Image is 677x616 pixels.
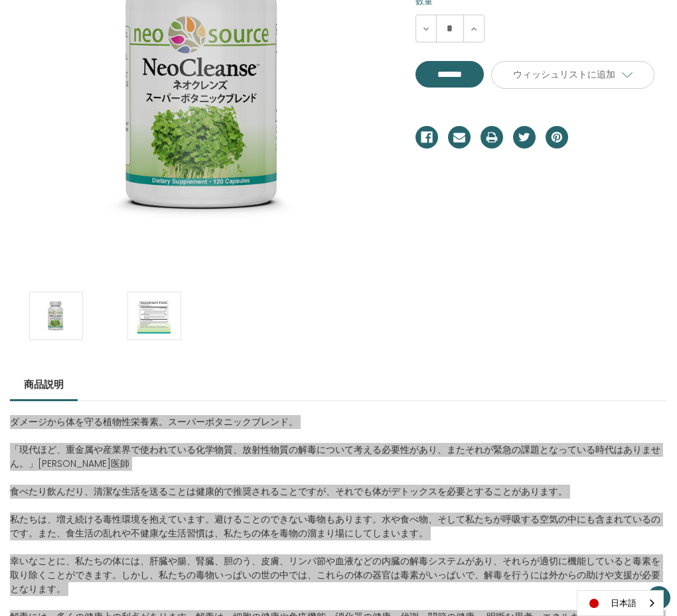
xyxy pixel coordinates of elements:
[10,443,667,471] p: 「現代ほど、重金属や産業界で使われている化学物質、放射性物質の解毒について考える必要性があり、またそれが緊急の課題となっている時代はありません。」[PERSON_NAME]医師
[10,485,567,498] span: 食べたり飲んだり、清潔な生活を送ることは健康的で推奨されることですが、それでも体がデトックスを必要とすることがあります。
[577,590,664,616] aside: Language selected: 日本語
[577,591,663,615] a: 日本語
[577,590,664,616] div: Language
[10,370,78,399] a: 商品説明
[10,513,660,540] span: 私たちは、増え続ける毒性環境を抱えています。避けることのできない毒物もあります。水や食べ物、そして私たちが呼吸する空気の中にも含まれているのです。また、食生活の乱れや不健康な生活習慣は、私たちの...
[137,294,171,338] img: 「ネオクレンズ」
[39,294,72,338] img: 「ネオクレンズ」
[10,415,298,428] span: ダメージから体を守る植物性栄養素。スーパーボタニックブレンド。
[513,68,615,80] span: ウィッシュリストに追加
[491,61,654,89] a: ウィッシュリストに追加
[481,126,503,149] a: プリント
[10,554,660,595] span: 幸いなことに、私たちの体には、肝臓や腸、腎臓、胆のう、皮膚、リンパ節や血液などの内臓の解毒システムがあり、それらが適切に機能していると毒素を取り除くことができます。しかし、私たちの毒物いっぱいの...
